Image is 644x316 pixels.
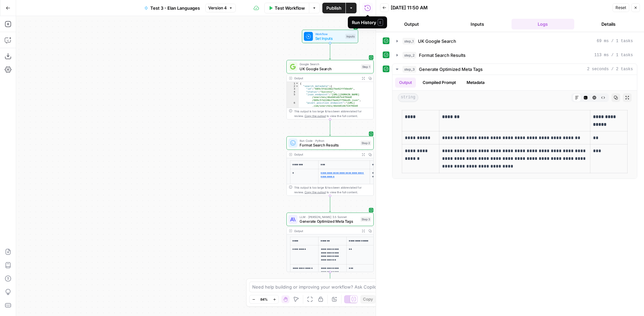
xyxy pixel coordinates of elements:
span: Publish [326,5,341,11]
span: Copy the output [305,190,326,194]
span: step_3 [402,66,416,73]
button: Copy [360,295,376,304]
div: Output [294,76,358,80]
span: Toggle code folding, rows 2 through 12 [296,85,299,87]
button: Metadata [463,78,489,88]
span: Generate Optimized Meta Tags [419,66,483,73]
div: 2 seconds / 2 tasks [392,75,637,179]
button: 69 ms / 1 tasks [392,36,637,46]
div: Run History [352,19,383,26]
div: This output is too large & has been abbreviated for review. to view the full content. [294,109,371,118]
div: 3 [287,88,299,90]
button: Publish [322,3,345,13]
span: 69 ms / 1 tasks [597,38,633,44]
span: 84% [260,297,268,302]
button: Inputs [446,19,509,29]
div: 4 [287,90,299,93]
button: 2 seconds / 2 tasks [392,64,637,75]
span: 2 seconds / 2 tasks [587,66,633,72]
div: Inputs [345,34,356,39]
span: LLM · [PERSON_NAME] 3.5 Sonnet [300,215,358,219]
span: Google Search [300,62,359,66]
span: Test 3 - Elan Languages [150,5,200,11]
span: Copy the output [305,114,326,117]
span: step_1 [402,38,415,44]
div: Step 3 [361,217,371,222]
span: Test Workflow [275,5,305,11]
button: Reset [612,3,629,12]
button: Compiled Prompt [419,78,460,88]
button: Logs [512,19,575,29]
g: Edge from step_1 to step_2 [329,119,331,136]
span: Copy [363,296,373,302]
div: Output [294,152,358,156]
button: Details [577,19,640,29]
div: Google SearchUK Google SearchStep 1Output{ "search_metadata":{ "id":"689c5fd228b27be62ff50ed9", "... [286,60,374,119]
span: Set Inputs [315,35,343,41]
g: Edge from step_2 to step_3 [329,196,331,212]
div: 2 [287,85,299,87]
span: Reset [615,5,626,11]
span: UK Google Search [418,38,456,44]
button: Output [380,19,443,29]
span: Toggle code folding, rows 1 through 42 [296,82,299,85]
span: Run Code · Python [300,138,358,142]
button: Version 4 [205,4,236,12]
span: 113 ms / 1 tasks [594,52,633,58]
div: Step 2 [361,140,371,145]
div: 6 [287,102,299,113]
button: 113 ms / 1 tasks [392,50,637,61]
span: string [398,93,418,102]
span: Generate Optimized Meta Tags [300,218,358,224]
span: step_2 [402,52,416,59]
span: E [378,19,383,26]
span: Workflow [315,32,343,36]
button: Test 3 - Elan Languages [140,3,204,13]
div: This output is too large & has been abbreviated for review. to view the full content. [294,185,371,194]
div: Output [294,229,358,233]
button: Output [395,78,416,88]
div: Step 1 [361,64,371,69]
g: Edge from start to step_1 [329,43,331,60]
span: UK Google Search [300,66,359,72]
button: Test Workflow [264,3,309,13]
div: WorkflowSet InputsInputs [286,30,374,43]
span: Format Search Results [300,142,358,148]
span: Format Search Results [419,52,466,59]
span: Version 4 [208,5,227,11]
div: 1 [287,82,299,85]
div: 5 [287,93,299,101]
